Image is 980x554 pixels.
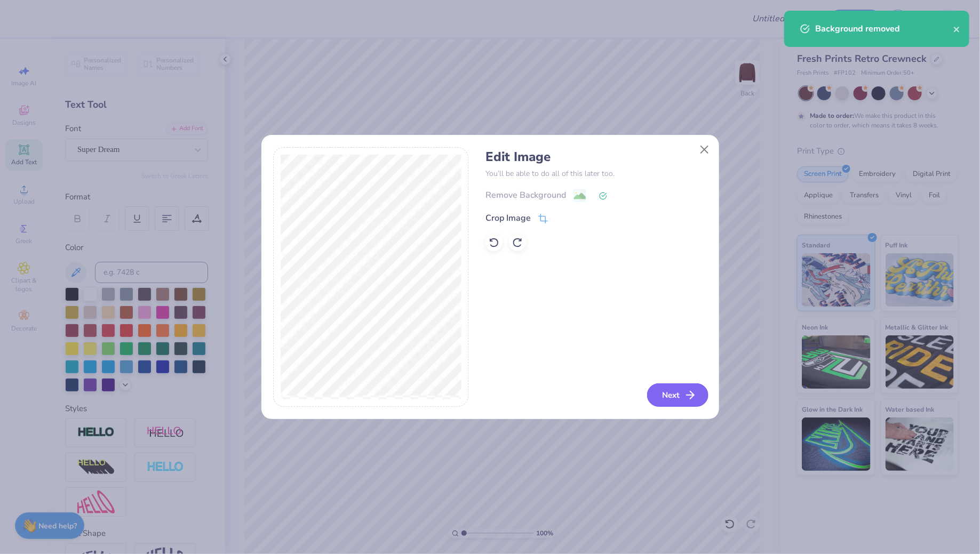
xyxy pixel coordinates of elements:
button: Close [694,140,714,160]
p: You’ll be able to do all of this later too. [485,168,707,179]
h4: Edit Image [485,149,707,165]
div: Background removed [815,22,953,35]
button: close [953,22,961,35]
button: Next [647,383,708,407]
div: Crop Image [485,212,531,224]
